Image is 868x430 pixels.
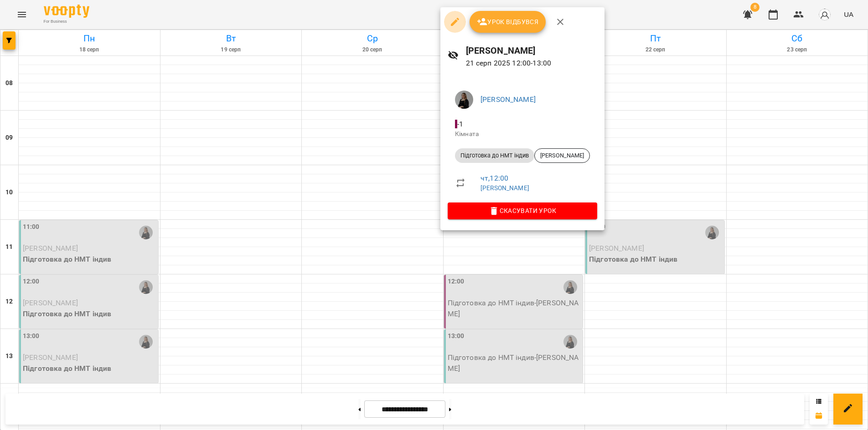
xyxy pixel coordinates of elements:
span: Скасувати Урок [455,205,590,216]
button: Скасувати Урок [448,202,597,219]
a: [PERSON_NAME] [480,95,536,104]
button: Урок відбувся [470,11,546,33]
p: 21 серп 2025 12:00 - 13:00 [466,58,597,69]
div: [PERSON_NAME] [534,148,590,163]
p: Кімната [455,130,590,139]
span: Підготовка до НМТ індив [455,152,534,160]
span: - 1 [455,120,465,128]
a: [PERSON_NAME] [480,184,529,192]
h6: [PERSON_NAME] [466,44,597,58]
a: чт , 12:00 [480,174,508,182]
span: [PERSON_NAME] [535,152,589,160]
span: Урок відбувся [477,16,539,27]
img: 4d9b414155b8ade13ae4c959ca14fac5.jpg [455,91,473,109]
